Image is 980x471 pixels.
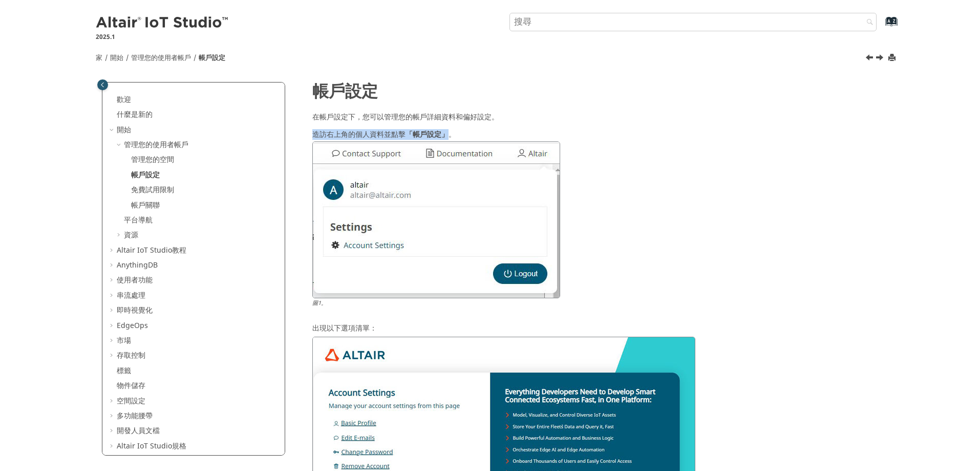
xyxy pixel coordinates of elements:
span: 擴張 Altair IoT Studio教程 [109,245,117,256]
span: 擴張 開發人員文檔 [109,426,117,436]
button: 搜尋 [853,13,882,33]
a: 空間設定 [117,396,145,406]
a: 帳戶設定 [131,170,160,180]
a: 前往索引術語頁面 [869,21,892,32]
font: 在帳戶設定下，您可以管理您的帳戶詳細資料和偏好設定。 [312,112,499,122]
font: 1 [318,299,321,308]
ul: 目錄 [109,95,279,466]
input: 搜尋查詢 [509,13,877,31]
a: 管理您的使用者帳戶 [124,139,188,150]
span: 擴張 EdgeOps [109,321,117,331]
a: 即時視覺化 [117,305,153,316]
a: 存取控制 [117,350,145,361]
font: 。 [321,299,327,308]
img: account_settings.png [312,141,560,298]
span: 擴張 AnythingDB [109,260,117,271]
a: 歡迎 [117,94,131,105]
a: 帳戶設定 [199,53,225,63]
span: 擴張 市場 [109,336,117,346]
font: 功能 [138,275,153,285]
font: 教程 [172,245,186,256]
a: 管理您的使用者帳戶 [131,53,191,63]
font: 出現以下選項清單： [312,323,377,334]
span: 坍塌 開始 [109,125,117,135]
font: 規格 [172,441,186,452]
a: EdgeOps [117,320,148,331]
span: 擴張 Altair IoT Studio規格 [109,441,117,452]
font: Altair IoT Studio [117,245,172,256]
font: 。 [449,129,456,140]
a: 上一主題：管理您的空間 [866,53,875,65]
a: 什麼是新的 [117,109,153,120]
a: 多功能腰帶 [117,411,153,421]
font: 2025.1 [96,32,115,42]
a: 下一主題：免費試用限制 [877,53,885,65]
a: Altair IoT Studio教程 [117,245,186,256]
a: 平台導航 [124,215,153,226]
nav: 工具 [80,44,900,68]
font: 造訪右上角的個人資料並點擊 [312,129,406,140]
span: 擴張 空間設定 [109,396,117,406]
a: 開發人員文檔 [117,425,160,436]
span: 擴張 即時視覺化 [109,305,117,316]
a: AnythingDB [117,260,158,271]
span: 擴張 多功能腰帶 [109,411,117,421]
font: 圖 [312,299,318,308]
span: 擴張 存取控制 [109,351,117,361]
font: 「帳戶設定」 [406,129,449,140]
img: Altair 物聯網工作室 [96,15,230,31]
a: 資源 [124,230,138,240]
a: 使用者功能 [117,275,153,285]
span: 擴張 使用者功能 [109,275,117,285]
span: 擴張 資源 [116,230,124,240]
a: 家 [96,53,102,63]
a: Altair IoT Studio規格 [117,441,186,452]
a: 市場 [117,335,131,346]
button: 切換發佈內容表 [97,79,108,90]
span: 坍塌 管理您的使用者帳戶 [116,140,124,150]
a: 開始 [117,125,131,135]
font: 帳戶設定 [312,81,378,101]
a: 標籤 [117,365,131,376]
a: 免費試用限制 [131,185,174,195]
a: 帳戶關聯 [131,200,160,211]
a: 串流處理 [117,290,145,301]
font: 使用者 [117,275,138,285]
a: 物件儲存 [117,380,145,391]
a: 開始 [110,53,123,63]
font: Altair IoT Studio [117,441,172,452]
button: 列印此頁 [889,51,897,65]
span: 擴張 串流處理 [109,291,117,301]
a: 管理您的空間 [131,154,174,165]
